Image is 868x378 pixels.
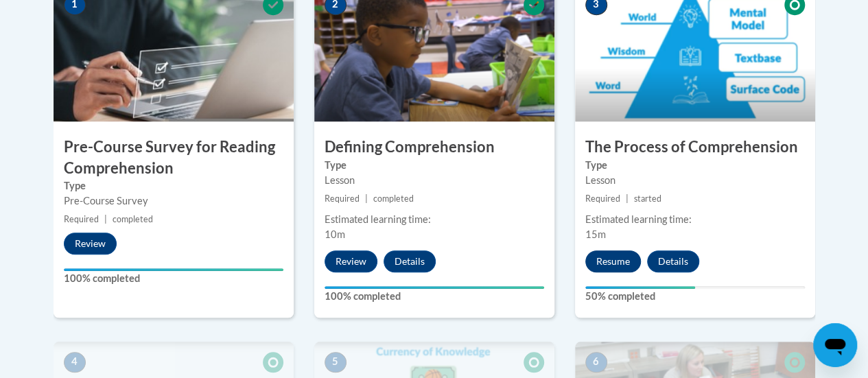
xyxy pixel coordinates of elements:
[585,289,805,304] label: 50% completed
[325,173,544,188] div: Lesson
[634,193,661,204] span: started
[64,178,283,193] label: Type
[365,193,368,204] span: |
[384,250,436,272] button: Details
[64,193,283,209] div: Pre-Course Survey
[585,286,695,289] div: Your progress
[626,193,629,204] span: |
[64,233,117,255] button: Review
[585,250,641,272] button: Resume
[813,323,857,367] iframe: Button to launch messaging window
[314,137,554,158] h3: Defining Comprehension
[325,158,544,173] label: Type
[325,352,347,373] span: 5
[64,271,283,286] label: 100% completed
[575,137,815,158] h3: The Process of Comprehension
[373,193,414,204] span: completed
[54,137,294,179] h3: Pre-Course Survey for Reading Comprehension
[64,352,86,373] span: 4
[585,212,805,227] div: Estimated learning time:
[585,158,805,173] label: Type
[325,193,360,204] span: Required
[113,214,153,224] span: completed
[325,212,544,227] div: Estimated learning time:
[104,214,107,224] span: |
[64,214,99,224] span: Required
[585,352,607,373] span: 6
[647,250,699,272] button: Details
[325,250,377,272] button: Review
[325,289,544,304] label: 100% completed
[325,228,345,240] span: 10m
[64,268,283,271] div: Your progress
[585,173,805,188] div: Lesson
[325,286,544,289] div: Your progress
[585,193,620,204] span: Required
[585,228,606,240] span: 15m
